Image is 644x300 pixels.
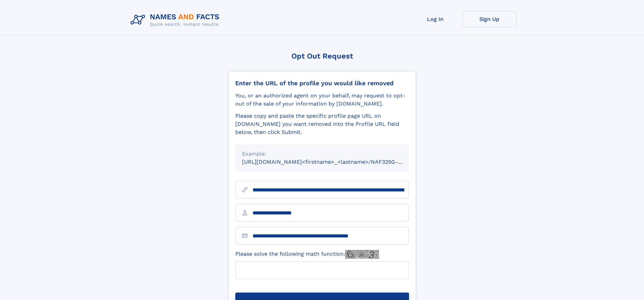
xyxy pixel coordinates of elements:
[235,250,379,259] label: Please solve the following math function:
[128,11,225,29] img: Logo Names and Facts
[235,112,409,136] div: Please copy and paste the specific profile page URL on [DOMAIN_NAME] you want removed into the Pr...
[408,11,462,27] a: Log In
[462,11,517,27] a: Sign Up
[242,159,422,165] small: [URL][DOMAIN_NAME]<firstname>_<lastname>/NAF325G-xxxxxxxx
[228,52,416,60] div: Opt Out Request
[235,92,409,108] div: You, or an authorized agent on your behalf, may request to opt-out of the sale of your informatio...
[235,79,409,87] div: Enter the URL of the profile you would like removed
[242,150,402,158] div: Example:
